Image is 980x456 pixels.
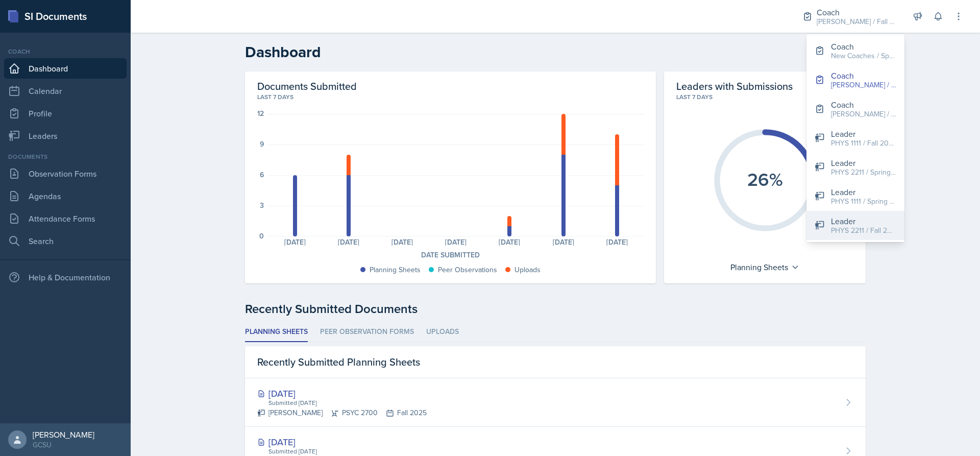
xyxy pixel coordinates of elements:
div: [PERSON_NAME] PSYC 2700 Fall 2025 [257,407,427,418]
a: [DATE] Submitted [DATE] [PERSON_NAME]PSYC 2700Fall 2025 [245,378,866,427]
button: Coach [PERSON_NAME] / Fall 2025 [806,65,904,94]
div: GCSU [33,440,94,450]
div: Uploads [514,265,541,275]
div: Date Submitted [257,250,644,260]
div: [PERSON_NAME] / Spring 2025 [831,109,896,119]
div: PHYS 2211 / Spring 2024 [831,167,896,178]
a: Attendance Forms [4,208,127,229]
div: Coach [831,99,896,111]
div: Submitted [DATE] [267,398,427,407]
a: Agendas [4,186,127,206]
a: Leaders [4,126,127,146]
a: Profile [4,103,127,124]
div: Leader [831,128,896,140]
div: Coach [817,6,898,18]
a: Dashboard [4,58,127,79]
div: Submitted [DATE] [267,447,424,456]
h2: Documents Submitted [257,80,644,92]
div: 9 [260,140,264,148]
div: Recently Submitted Documents [245,300,866,318]
div: Peer Observations [438,265,497,275]
h2: Leaders with Submissions [676,80,793,92]
div: Last 7 days [676,92,853,102]
div: [PERSON_NAME] / Fall 2025 [831,80,896,90]
div: Coach [4,47,127,56]
div: PHYS 1111 / Fall 2023 [831,138,896,149]
div: Last 7 days [257,92,644,102]
div: [DATE] [257,435,424,449]
li: Uploads [426,322,459,342]
a: Calendar [4,81,127,101]
div: [DATE] [429,238,483,246]
li: Planning Sheets [245,322,308,342]
div: 0 [259,232,264,239]
div: Leader [831,215,896,227]
button: Leader PHYS 2211 / Spring 2024 [806,153,904,182]
div: PHYS 1111 / Spring 2023 [831,196,896,207]
div: 12 [257,110,264,117]
div: Leader [831,157,896,169]
div: 3 [260,202,264,209]
div: [DATE] [257,387,427,400]
div: New Coaches / Spring 2024 [831,51,896,61]
div: [DATE] [483,238,536,246]
div: [DATE] [375,238,429,246]
div: Documents [4,152,127,161]
div: Coach [831,40,896,53]
div: Recently Submitted Planning Sheets [245,346,866,378]
div: [DATE] [536,238,590,246]
div: Planning Sheets [725,259,804,275]
div: [PERSON_NAME] [33,429,94,440]
button: Leader PHYS 2211 / Fall 2025 [806,211,904,240]
div: 6 [260,171,264,178]
div: [DATE] [268,238,322,246]
div: [DATE] [322,238,375,246]
div: PHYS 2211 / Fall 2025 [831,225,896,236]
div: Planning Sheets [370,265,421,275]
div: Help & Documentation [4,267,127,287]
button: Coach [PERSON_NAME] / Spring 2025 [806,94,904,124]
button: Leader PHYS 1111 / Fall 2023 [806,124,904,153]
button: Coach New Coaches / Spring 2024 [806,36,904,65]
div: Leader [831,186,896,198]
a: Search [4,231,127,251]
button: Leader PHYS 1111 / Spring 2023 [806,182,904,211]
li: Peer Observation Forms [320,322,414,342]
div: [PERSON_NAME] / Fall 2025 [817,16,898,27]
div: [DATE] [590,238,644,246]
a: Observation Forms [4,163,127,184]
text: 26% [747,166,783,193]
div: Coach [831,69,896,82]
h2: Dashboard [245,43,866,61]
